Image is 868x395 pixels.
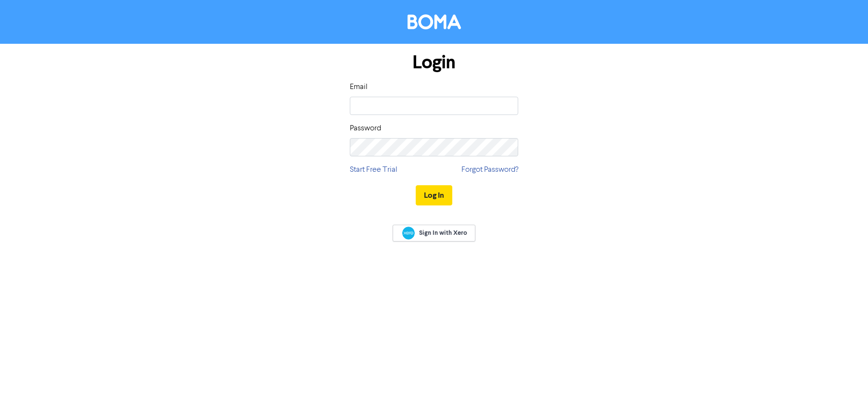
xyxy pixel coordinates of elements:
[350,51,518,74] h1: Login
[393,225,475,242] a: Sign In with Xero
[350,81,368,93] label: Email
[402,227,415,240] img: Xero logo
[419,229,467,237] span: Sign In with Xero
[408,14,461,29] img: BOMA Logo
[416,185,452,205] button: Log In
[820,349,868,395] iframe: Chat Widget
[350,164,397,176] a: Start Free Trial
[461,164,518,176] a: Forgot Password?
[350,123,381,134] label: Password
